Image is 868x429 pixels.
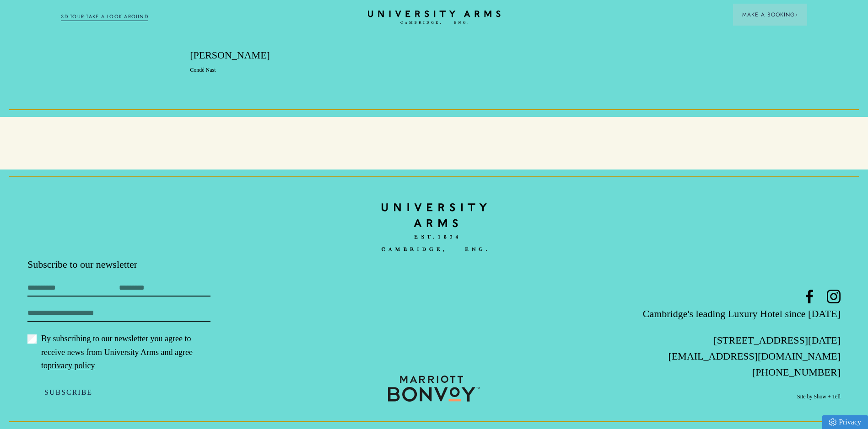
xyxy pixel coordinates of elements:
a: Privacy [822,415,868,429]
img: Privacy [829,418,836,426]
p: [STREET_ADDRESS][DATE] [570,332,841,348]
a: Site by Show + Tell [797,393,841,401]
img: Arrow icon [795,13,798,16]
a: [PHONE_NUMBER] [752,366,841,378]
input: By subscribing to our newsletter you agree to receive news from University Arms and agree topriva... [27,334,37,344]
p: Condé Nast [190,66,647,74]
button: Subscribe [27,383,109,402]
a: 3D TOUR:TAKE A LOOK AROUND [61,13,148,21]
button: Make a BookingArrow icon [733,4,807,26]
a: [EMAIL_ADDRESS][DOMAIN_NAME] [669,350,841,362]
p: [PERSON_NAME] [190,48,647,62]
label: By subscribing to our newsletter you agree to receive news from University Arms and agree to [27,332,210,372]
a: Home [368,11,501,25]
a: privacy policy [48,361,95,370]
a: Instagram [827,290,841,303]
a: Facebook [803,290,816,303]
span: Make a Booking [742,11,798,19]
img: 0b373a9250846ddb45707c9c41e4bd95.svg [388,376,480,402]
p: Subscribe to our newsletter [27,258,298,271]
img: bc90c398f2f6aa16c3ede0e16ee64a97.svg [382,197,487,258]
a: Home [382,197,487,258]
p: Cambridge's leading Luxury Hotel since [DATE] [570,306,841,322]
